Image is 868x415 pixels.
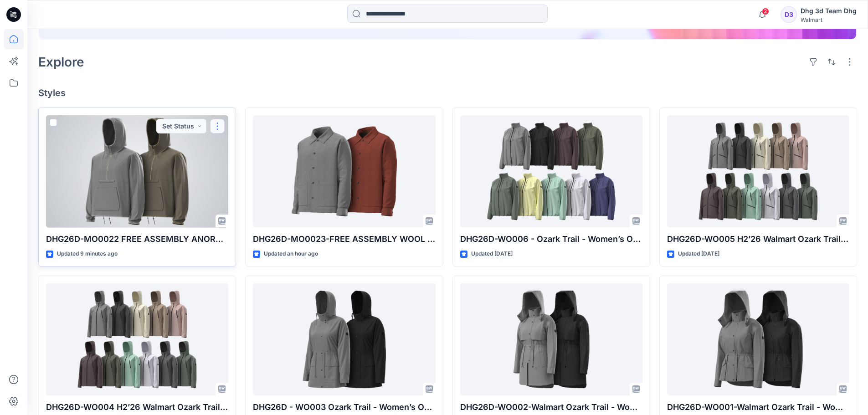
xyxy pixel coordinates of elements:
a: DHG26D-WO001-Walmart Ozark Trail - Women’s Outerwear - Better Rain Jacket [667,283,849,396]
p: DHG26D-WO004 H2’26 Walmart Ozark Trail - Women’s Outerwear - Best Shell Jacket Opt.1 [46,401,228,414]
p: Updated 9 minutes ago [57,249,118,259]
p: DHG26D-WO005 H2’26 Walmart Ozark Trail - Women’s Outerwear - Best Shell Jacket, Opt.2 [667,233,849,246]
a: DHG26D-WO006 - Ozark Trail - Women’s Outerwear - Better Lightweight Windbreaker [460,115,642,228]
p: DHG26D - WO003 Ozark Trail - Women’s Outerwear - OPP Oversized Parka [253,401,435,414]
div: D3 [781,6,797,23]
h4: Styles [38,87,857,98]
a: DHG26D-WO002-Walmart Ozark Trail - Women’s Outerwear - Best Long Rain Jacket, Opt. 1 [460,283,642,396]
p: DHG26D-WO002-Walmart Ozark Trail - Women’s Outerwear - Best Long Rain Jacket, Opt. 1 [460,401,642,414]
p: DHG26D-MO0022 FREE ASSEMBLY ANORAK OPT. 2 [46,233,228,246]
p: DHG26D-MO0023-FREE ASSEMBLY WOOL JACKET OPT. 3 [253,233,435,246]
a: DHG26D-WO004 H2’26 Walmart Ozark Trail - Women’s Outerwear - Best Shell Jacket Opt.1 [46,283,228,396]
a: DHG26D-WO005 H2’26 Walmart Ozark Trail - Women’s Outerwear - Best Shell Jacket, Opt.2 [667,115,849,228]
a: DHG26D-MO0023-FREE ASSEMBLY WOOL JACKET OPT. 3 [253,115,435,228]
p: DHG26D-WO001-Walmart Ozark Trail - Women’s Outerwear - Better Rain Jacket [667,401,849,414]
span: 2 [762,8,769,15]
p: DHG26D-WO006 - Ozark Trail - Women’s Outerwear - Better Lightweight Windbreaker [460,233,642,246]
div: Dhg 3d Team Dhg [801,5,857,16]
p: Updated [DATE] [678,249,719,259]
p: Updated an hour ago [264,249,318,259]
p: Updated [DATE] [471,249,513,259]
div: Walmart [801,16,857,23]
a: DHG26D-MO0022 FREE ASSEMBLY ANORAK OPT. 2 [46,115,228,228]
a: DHG26D - WO003 Ozark Trail - Women’s Outerwear - OPP Oversized Parka [253,283,435,396]
h2: Explore [38,55,84,69]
